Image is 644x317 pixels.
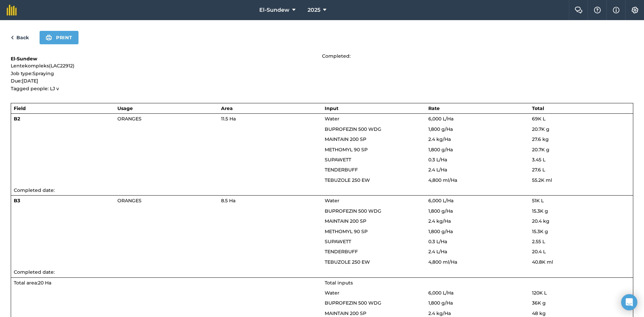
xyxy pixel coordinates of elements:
td: MAINTAIN 200 SP [322,134,426,144]
th: Total [529,103,633,113]
td: 3.45 L [529,155,633,165]
td: TEBUZOLE 250 EW [322,175,426,185]
p: Due: [DATE] [11,77,322,85]
td: ORANGES [115,196,218,206]
span: El-Sundew [259,6,289,14]
td: 4,800 ml / Ha [426,175,529,185]
td: 1,800 g / Ha [426,124,529,134]
td: 69K L [529,114,633,124]
td: 51K L [529,196,633,206]
td: 36K g [529,298,633,308]
td: 8.5 Ha [218,196,322,206]
td: 1,800 g / Ha [426,145,529,155]
td: METHOMYL 90 SP [322,226,426,236]
td: 6,000 L / Ha [426,196,529,206]
td: Completed date: [11,185,633,196]
td: 2.4 kg / Ha [426,134,529,144]
img: svg+xml;base64,PHN2ZyB4bWxucz0iaHR0cDovL3d3dy53My5vcmcvMjAwMC9zdmciIHdpZHRoPSIxNyIgaGVpZ2h0PSIxNy... [613,6,620,14]
td: 20.4 L [529,247,633,257]
img: Two speech bubbles overlapping with the left bubble in the forefront [575,7,583,13]
td: Completed date: [11,267,633,277]
td: Total inputs [322,277,633,288]
p: Job type: Spraying [11,70,322,77]
span: 2025 [308,6,320,14]
td: MAINTAIN 200 SP [322,216,426,226]
a: Back [11,34,29,42]
td: BUPROFEZIN 500 WDG [322,298,426,308]
td: ORANGES [115,114,218,124]
img: A question mark icon [593,7,601,13]
td: 2.55 L [529,236,633,247]
img: svg+xml;base64,PHN2ZyB4bWxucz0iaHR0cDovL3d3dy53My5vcmcvMjAwMC9zdmciIHdpZHRoPSIxOSIgaGVpZ2h0PSIyNC... [46,34,52,42]
p: Lentekompleks(LAC22912) [11,62,322,69]
th: Usage [115,103,218,113]
td: 6,000 L / Ha [426,288,529,298]
td: 1,800 g / Ha [426,298,529,308]
td: 15.3K g [529,206,633,216]
img: fieldmargin Logo [7,5,17,15]
img: svg+xml;base64,PHN2ZyB4bWxucz0iaHR0cDovL3d3dy53My5vcmcvMjAwMC9zdmciIHdpZHRoPSI5IiBoZWlnaHQ9IjI0Ii... [11,34,14,42]
td: 2.4 L / Ha [426,165,529,175]
button: Print [40,31,78,44]
p: Completed: [322,52,633,60]
img: A cog icon [631,7,639,13]
td: TEBUZOLE 250 EW [322,257,426,267]
td: 0.3 L / Ha [426,236,529,247]
p: Tagged people: LJ v [11,85,322,92]
td: SUPAWETT [322,155,426,165]
td: TENDERBUFF [322,165,426,175]
td: METHOMYL 90 SP [322,145,426,155]
td: 2.4 L / Ha [426,247,529,257]
th: Input [322,103,426,113]
td: 20.4 kg [529,216,633,226]
td: 15.3K g [529,226,633,236]
th: Field [11,103,115,113]
td: 1,800 g / Ha [426,226,529,236]
td: BUPROFEZIN 500 WDG [322,124,426,134]
td: 120K L [529,288,633,298]
td: 1,800 g / Ha [426,206,529,216]
th: Rate [426,103,529,113]
div: Open Intercom Messenger [621,294,637,310]
td: Water [322,196,426,206]
td: 4,800 ml / Ha [426,257,529,267]
td: 27.6 L [529,165,633,175]
td: 0.3 L / Ha [426,155,529,165]
td: 27.6 kg [529,134,633,144]
td: SUPAWETT [322,236,426,247]
td: TENDERBUFF [322,247,426,257]
td: Total area : 20 Ha [11,277,322,288]
td: 2.4 kg / Ha [426,216,529,226]
td: 20.7K g [529,124,633,134]
td: BUPROFEZIN 500 WDG [322,206,426,216]
strong: B3 [14,198,20,204]
th: Area [218,103,322,113]
td: 6,000 L / Ha [426,114,529,124]
td: 55.2K ml [529,175,633,185]
td: Water [322,288,426,298]
td: 11.5 Ha [218,114,322,124]
strong: B2 [14,116,20,122]
h1: El-Sundew [11,55,322,62]
td: 40.8K ml [529,257,633,267]
td: 20.7K g [529,145,633,155]
td: Water [322,114,426,124]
